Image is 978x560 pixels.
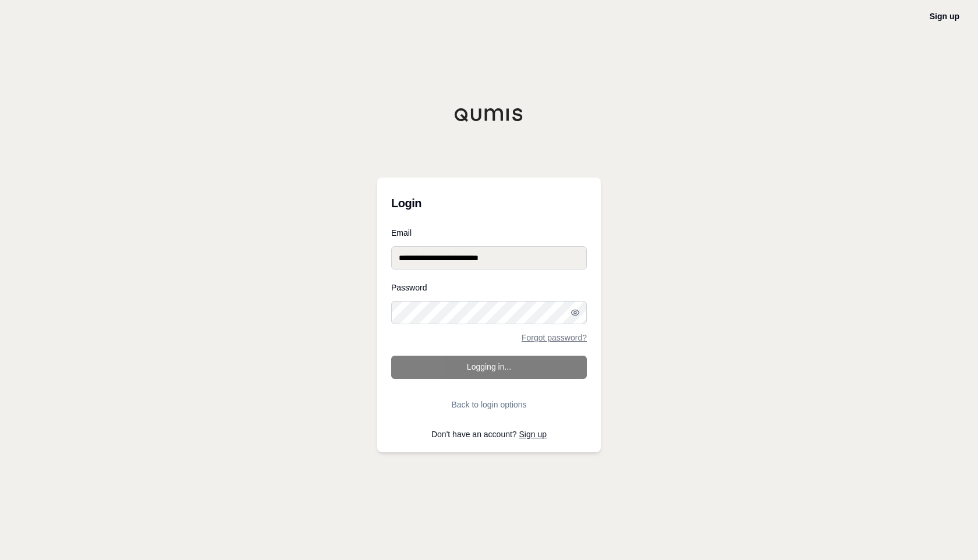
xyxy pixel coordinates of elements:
p: Don't have an account? [391,430,587,438]
button: Back to login options [391,393,587,416]
a: Sign up [519,430,547,439]
a: Sign up [930,12,959,21]
label: Password [391,283,587,292]
img: Qumis [454,108,524,122]
h3: Login [391,192,587,215]
a: Forgot password? [522,334,587,342]
label: Email [391,229,587,237]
